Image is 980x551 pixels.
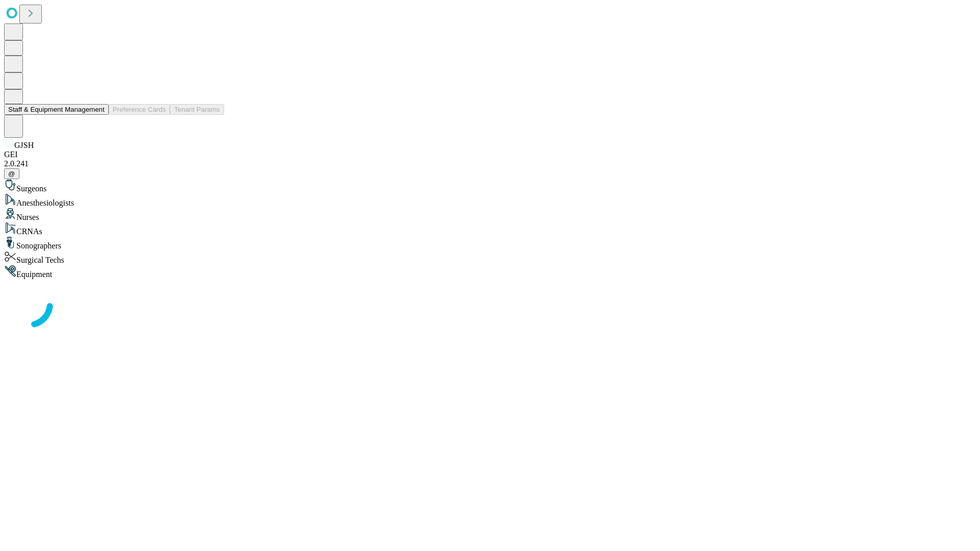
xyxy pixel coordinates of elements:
[4,150,976,159] div: GEI
[4,159,976,168] div: 2.0.241
[8,170,15,178] span: @
[4,168,19,179] button: @
[4,265,976,279] div: Equipment
[4,236,976,251] div: Sonographers
[4,222,976,236] div: CRNAs
[109,104,170,115] button: Preference Cards
[14,141,34,149] span: GJSH
[4,208,976,222] div: Nurses
[4,193,976,208] div: Anesthesiologists
[4,179,976,193] div: Surgeons
[170,104,224,115] button: Tenant Params
[4,104,109,115] button: Staff & Equipment Management
[4,251,976,265] div: Surgical Techs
